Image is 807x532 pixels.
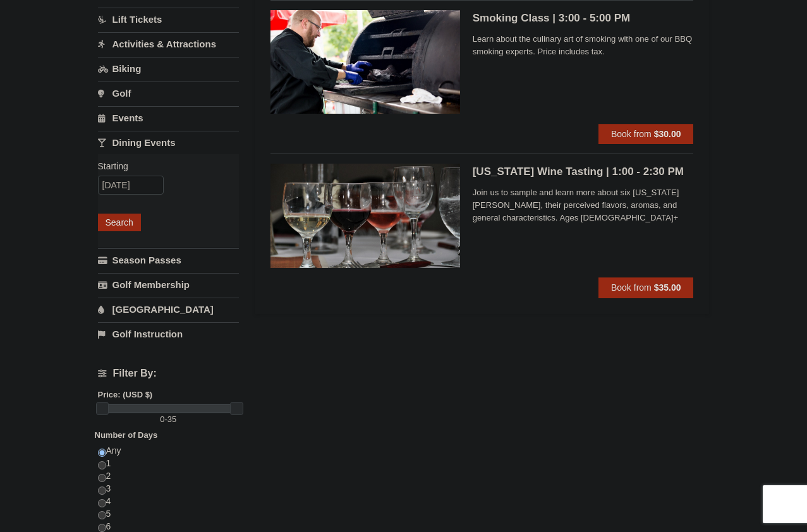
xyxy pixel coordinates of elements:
strong: $30.00 [654,129,681,139]
a: Dining Events [98,131,239,154]
a: Biking [98,57,239,80]
button: Book from $30.00 [598,124,694,144]
strong: Number of Days [95,430,158,440]
span: Book from [611,129,652,139]
a: Lift Tickets [98,8,239,31]
a: Golf [98,82,239,105]
span: Book from [611,282,652,293]
h5: [US_STATE] Wine Tasting | 1:00 - 2:30 PM [473,166,694,178]
label: - [98,413,239,426]
img: 6619865-193-7846229e.png [270,164,460,267]
a: Activities & Attractions [98,32,239,56]
strong: $35.00 [654,282,681,293]
img: 6619865-216-6bca8fa5.jpg [270,10,460,114]
h5: Smoking Class | 3:00 - 5:00 PM [473,12,694,25]
strong: Price: (USD $) [98,390,153,399]
span: 35 [167,414,176,424]
span: Join us to sample and learn more about six [US_STATE][PERSON_NAME], their perceived flavors, arom... [473,186,694,224]
label: Starting [98,160,229,172]
a: [GEOGRAPHIC_DATA] [98,298,239,321]
a: Golf Membership [98,273,239,296]
a: Golf Instruction [98,322,239,346]
button: Book from $35.00 [598,277,694,298]
span: 0 [160,414,164,424]
h4: Filter By: [98,368,239,379]
span: Learn about the culinary art of smoking with one of our BBQ smoking experts. Price includes tax. [473,33,694,58]
button: Search [98,214,141,231]
a: Season Passes [98,248,239,272]
a: Events [98,106,239,130]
